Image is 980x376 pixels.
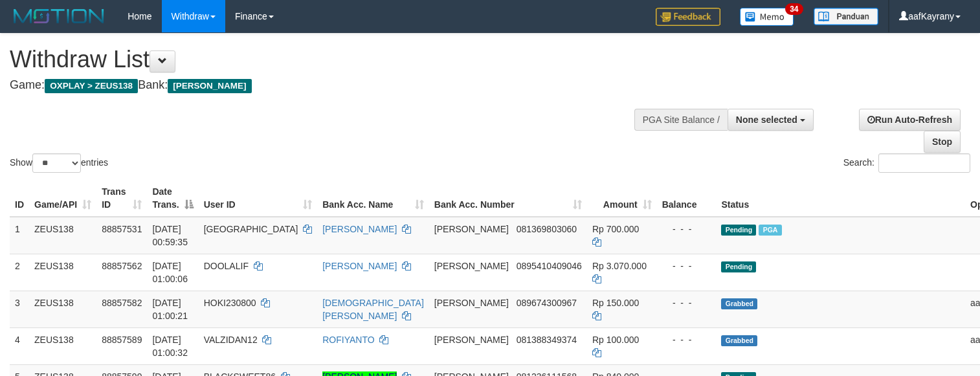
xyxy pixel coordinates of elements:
[322,261,397,271] a: [PERSON_NAME]
[592,335,639,345] span: Rp 100.000
[29,291,96,327] td: ZEUS138
[587,180,657,217] th: Amount: activate to sort column ascending
[736,115,797,125] span: None selected
[517,335,577,345] span: Copy 081388349374 to clipboard
[204,261,249,271] span: DOOLALIF
[517,261,582,271] span: Copy 0895410409046 to clipboard
[592,261,647,271] span: Rp 3.070.000
[517,298,577,308] span: Copy 089674300967 to clipboard
[740,8,794,26] img: Button%20Memo.svg
[10,79,640,92] h4: Game: Bank:
[592,224,639,234] span: Rp 700.000
[102,335,142,345] span: 88857589
[10,327,29,364] td: 4
[152,261,188,284] span: [DATE] 01:00:06
[322,298,424,321] a: [DEMOGRAPHIC_DATA][PERSON_NAME]
[716,180,965,217] th: Status
[32,153,81,173] select: Showentries
[662,260,711,272] div: - - -
[102,224,142,234] span: 88857531
[785,3,803,15] span: 34
[634,109,728,131] div: PGA Site Balance /
[29,327,96,364] td: ZEUS138
[152,298,188,321] span: [DATE] 01:00:21
[10,217,29,254] td: 1
[29,254,96,291] td: ZEUS138
[721,225,756,236] span: Pending
[204,335,258,345] span: VALZIDAN12
[657,180,717,217] th: Balance
[10,254,29,291] td: 2
[429,180,587,217] th: Bank Acc. Number: activate to sort column ascending
[662,296,711,309] div: - - -
[10,153,108,173] label: Show entries
[592,298,639,308] span: Rp 150.000
[199,180,318,217] th: User ID: activate to sort column ascending
[152,224,188,247] span: [DATE] 00:59:35
[924,131,961,153] a: Stop
[45,79,138,93] span: OXPLAY > ZEUS138
[434,224,509,234] span: [PERSON_NAME]
[96,180,147,217] th: Trans ID: activate to sort column ascending
[29,180,96,217] th: Game/API: activate to sort column ascending
[656,8,720,26] img: Feedback.jpg
[878,153,970,173] input: Search:
[204,224,298,234] span: [GEOGRAPHIC_DATA]
[204,298,256,308] span: HOKI230800
[29,217,96,254] td: ZEUS138
[322,224,397,234] a: [PERSON_NAME]
[728,109,814,131] button: None selected
[322,335,374,345] a: ROFIYANTO
[10,291,29,327] td: 3
[10,6,108,26] img: MOTION_logo.png
[859,109,961,131] a: Run Auto-Refresh
[317,180,429,217] th: Bank Acc. Name: activate to sort column ascending
[843,153,970,173] label: Search:
[102,298,142,308] span: 88857582
[147,180,198,217] th: Date Trans.: activate to sort column descending
[721,335,757,346] span: Grabbed
[10,180,29,217] th: ID
[434,261,509,271] span: [PERSON_NAME]
[152,335,188,358] span: [DATE] 01:00:32
[434,298,509,308] span: [PERSON_NAME]
[814,8,878,25] img: panduan.png
[721,261,756,272] span: Pending
[434,335,509,345] span: [PERSON_NAME]
[517,224,577,234] span: Copy 081369803060 to clipboard
[102,261,142,271] span: 88857562
[721,298,757,309] span: Grabbed
[759,225,781,236] span: Marked by aafkaynarin
[662,333,711,346] div: - - -
[168,79,251,93] span: [PERSON_NAME]
[10,47,640,72] h1: Withdraw List
[662,223,711,236] div: - - -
